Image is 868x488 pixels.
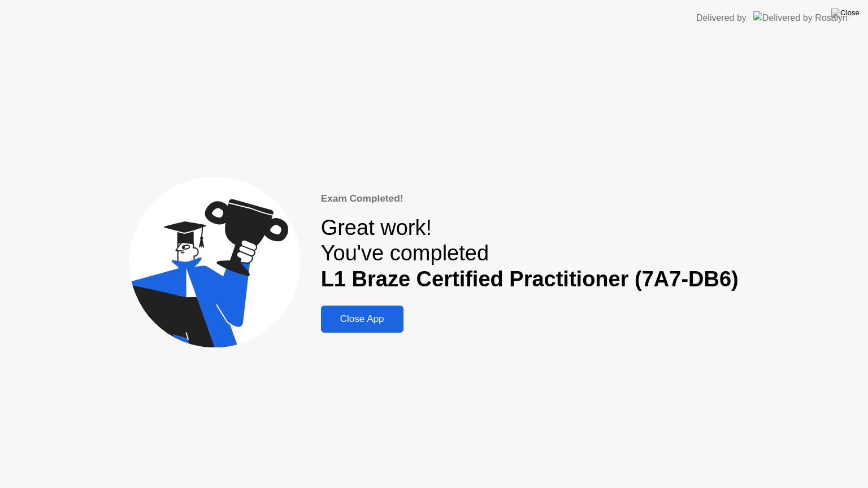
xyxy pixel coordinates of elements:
b: L1 Braze Certified Practitioner (7A7-DB6) [321,267,739,291]
img: Delivered by Rosalyn [753,11,848,24]
img: Close [831,8,860,18]
button: Close App [321,306,403,333]
div: Close App [324,313,400,325]
div: Exam Completed! [321,191,739,206]
div: Great work! You've completed [321,215,739,293]
div: Delivered by [696,11,747,25]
